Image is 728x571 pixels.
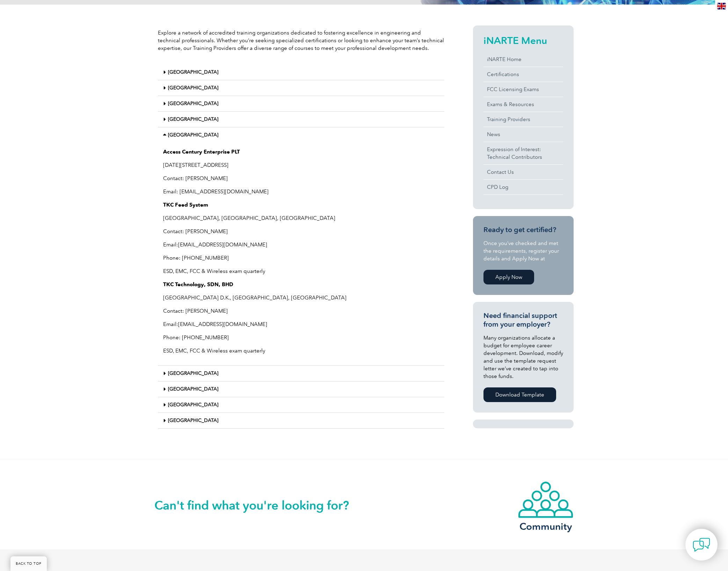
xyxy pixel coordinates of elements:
p: [GEOGRAPHIC_DATA], [GEOGRAPHIC_DATA], [GEOGRAPHIC_DATA] [163,214,439,222]
h3: Ready to get certified? [483,225,563,234]
p: Explore a network of accredited training organizations dedicated to fostering excellence in engin... [158,29,444,52]
a: [EMAIL_ADDRESS][DOMAIN_NAME] [178,242,267,248]
p: Email: [EMAIL_ADDRESS][DOMAIN_NAME] [163,188,439,195]
a: [GEOGRAPHIC_DATA] [168,417,218,423]
p: Email: [163,241,439,249]
div: [GEOGRAPHIC_DATA] [158,65,444,80]
h3: Community [518,522,574,531]
div: [GEOGRAPHIC_DATA] [158,143,444,366]
p: Contact: [PERSON_NAME] [163,228,439,235]
img: contact-chat.png [693,536,710,554]
div: [GEOGRAPHIC_DATA] [158,366,444,381]
a: [GEOGRAPHIC_DATA] [168,370,218,376]
p: Phone: [PHONE_NUMBER] [163,254,439,262]
a: Download Template [483,387,556,402]
p: [GEOGRAPHIC_DATA] D.K., [GEOGRAPHIC_DATA], [GEOGRAPHIC_DATA] [163,294,439,302]
div: [GEOGRAPHIC_DATA] [158,112,444,127]
h2: Can't find what you're looking for? [154,500,364,511]
p: Phone: [PHONE_NUMBER] [163,334,439,341]
a: Apply Now [483,270,534,284]
a: Training Providers [483,112,563,127]
a: [EMAIL_ADDRESS][DOMAIN_NAME] [178,321,267,327]
h3: Need financial support from your employer? [483,311,563,329]
p: Once you’ve checked and met the requirements, register your details and Apply Now at [483,239,563,262]
a: [GEOGRAPHIC_DATA] [168,132,218,138]
a: [GEOGRAPHIC_DATA] [168,69,218,75]
p: ESD, EMC, FCC & Wireless exam quarterly [163,267,439,275]
a: News [483,127,563,142]
a: [GEOGRAPHIC_DATA] [168,101,218,106]
a: CPD Log [483,180,563,194]
a: [GEOGRAPHIC_DATA] [168,85,218,91]
a: iNARTE Home [483,52,563,67]
a: [GEOGRAPHIC_DATA] [168,402,218,408]
p: ESD, EMC, FCC & Wireless exam quarterly [163,347,439,355]
a: FCC Licensing Exams [483,82,563,97]
p: Email: [163,320,439,328]
p: Contact: [PERSON_NAME] [163,307,439,315]
strong: TKC Technology, SDN, BHD [163,281,233,288]
p: Many organizations allocate a budget for employee career development. Download, modify and use th... [483,334,563,380]
strong: TKC Feed System [163,202,208,208]
a: Contact Us [483,165,563,179]
div: [GEOGRAPHIC_DATA] [158,397,444,413]
div: [GEOGRAPHIC_DATA] [158,80,444,96]
a: BACK TO TOP [10,556,47,571]
div: [GEOGRAPHIC_DATA] [158,381,444,397]
img: icon-community.webp [518,481,574,519]
div: [GEOGRAPHIC_DATA] [158,413,444,429]
a: Expression of Interest:Technical Contributors [483,142,563,164]
div: [GEOGRAPHIC_DATA] [158,127,444,143]
a: Certifications [483,67,563,82]
a: [GEOGRAPHIC_DATA] [168,116,218,122]
h2: iNARTE Menu [483,35,563,46]
a: [GEOGRAPHIC_DATA] [168,386,218,392]
p: Contact: [PERSON_NAME] [163,175,439,182]
p: [DATE][STREET_ADDRESS] [163,161,439,169]
a: Exams & Resources [483,97,563,112]
img: en [717,3,726,9]
div: [GEOGRAPHIC_DATA] [158,96,444,112]
a: Community [518,481,574,531]
strong: Access Century Enterprise PLT [163,149,240,155]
